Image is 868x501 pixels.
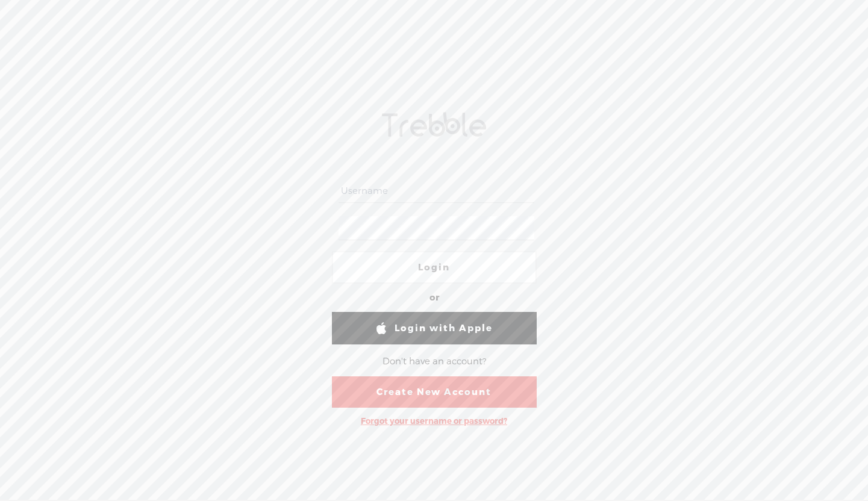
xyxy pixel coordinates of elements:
input: Username [339,179,534,203]
a: Create New Account [332,376,537,408]
div: Don't have an account? [382,349,486,374]
a: Login [332,251,537,284]
a: Login with Apple [332,312,537,344]
div: Forgot your username or password? [355,410,513,432]
div: or [429,288,439,308]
